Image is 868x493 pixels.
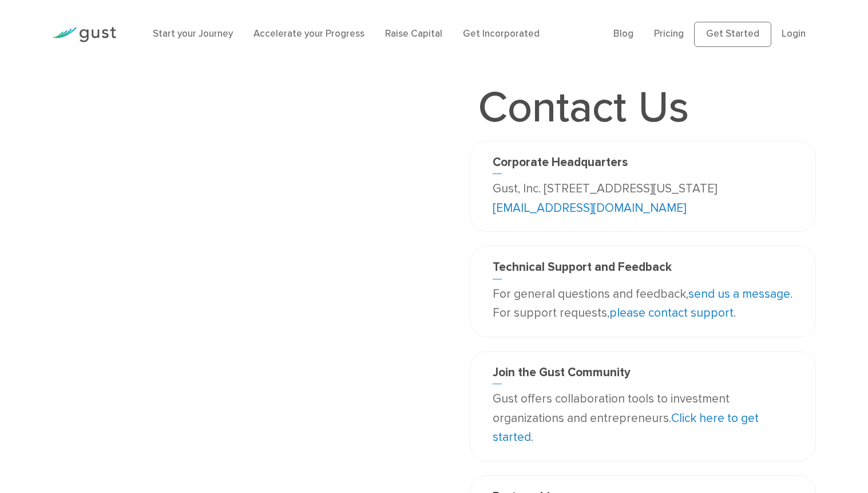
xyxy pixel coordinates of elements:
[52,27,116,42] img: Gust Logo
[470,86,697,129] h1: Contact Us
[493,365,793,384] h3: Join the Gust Community
[153,28,233,40] a: Start your Journey
[253,28,364,40] a: Accelerate your Progress
[654,28,684,40] a: Pricing
[493,389,793,447] p: Gust offers collaboration tools to investment organizations and entrepreneurs. .
[493,285,793,323] p: For general questions and feedback, . For support requests, .
[493,201,686,215] a: [EMAIL_ADDRESS][DOMAIN_NAME]
[493,260,793,279] h3: Technical Support and Feedback
[609,306,734,320] a: please contact support
[493,179,793,218] p: Gust, Inc. [STREET_ADDRESS][US_STATE]
[463,28,540,40] a: Get Incorporated
[688,287,790,301] a: send us a message
[782,28,806,40] a: Login
[613,28,633,40] a: Blog
[493,155,793,174] h3: Corporate Headquarters
[694,22,771,47] a: Get Started
[385,28,442,40] a: Raise Capital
